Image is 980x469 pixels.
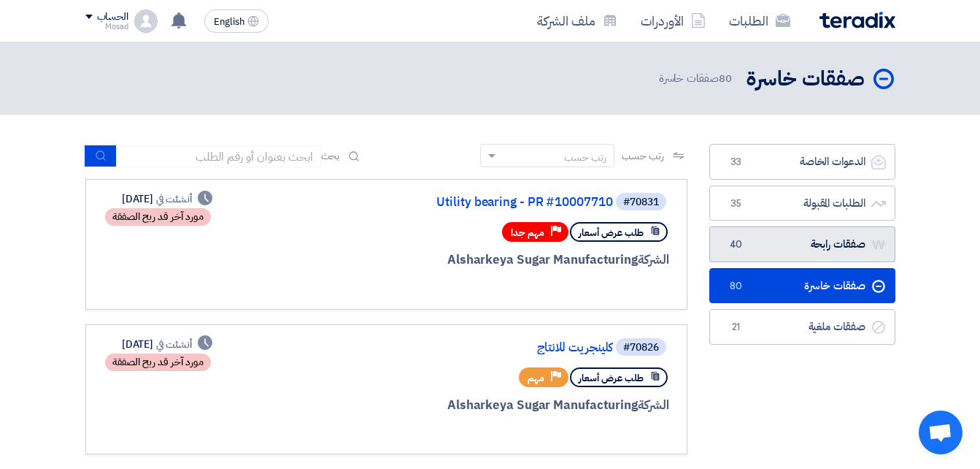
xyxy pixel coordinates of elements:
[717,4,802,38] a: الطلبات
[728,279,745,294] span: 80
[819,12,895,28] img: Teradix logo
[528,371,544,385] span: مهم
[318,396,669,415] div: Alsharkeya Sugar Manufacturing
[919,411,962,454] a: Open chat
[728,237,745,252] span: 40
[204,9,269,33] button: English
[105,354,211,371] div: مورد آخر قد ربح الصفقة
[709,309,895,345] a: صفقات ملغية21
[85,23,128,31] div: Mosad
[525,4,629,38] a: ملف الشركة
[638,251,669,269] span: الشركة
[728,197,745,211] span: 35
[564,150,606,165] div: رتب حسب
[134,9,158,33] img: profile_test.png
[97,11,128,23] div: الحساب
[709,186,895,221] a: الطلبات المقبولة35
[579,371,644,385] span: طلب عرض أسعار
[638,396,669,414] span: الشركة
[318,251,669,270] div: Alsharkeya Sugar Manufacturing
[156,191,191,207] span: أنشئت في
[321,148,340,164] span: بحث
[709,268,895,304] a: صفقات خاسرة80
[321,196,613,209] a: Utility bearing - PR #10007710
[659,70,735,87] span: صفقات خاسرة
[156,337,191,352] span: أنشئت في
[623,343,659,353] div: #70826
[122,191,212,207] div: [DATE]
[321,341,613,354] a: كلينجريت للانتاج
[122,337,212,352] div: [DATE]
[511,226,544,240] span: مهم جدا
[214,17,244,27] span: English
[728,155,745,169] span: 33
[579,226,644,240] span: طلب عرض أسعار
[629,4,717,38] a: الأوردرات
[623,197,659,207] div: #70831
[728,320,745,335] span: 21
[709,226,895,262] a: صفقات رابحة40
[117,145,321,167] input: ابحث بعنوان أو رقم الطلب
[622,148,663,164] span: رتب حسب
[709,144,895,180] a: الدعوات الخاصة33
[105,208,211,226] div: مورد آخر قد ربح الصفقة
[719,70,732,86] span: 80
[746,65,865,94] h2: صفقات خاسرة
